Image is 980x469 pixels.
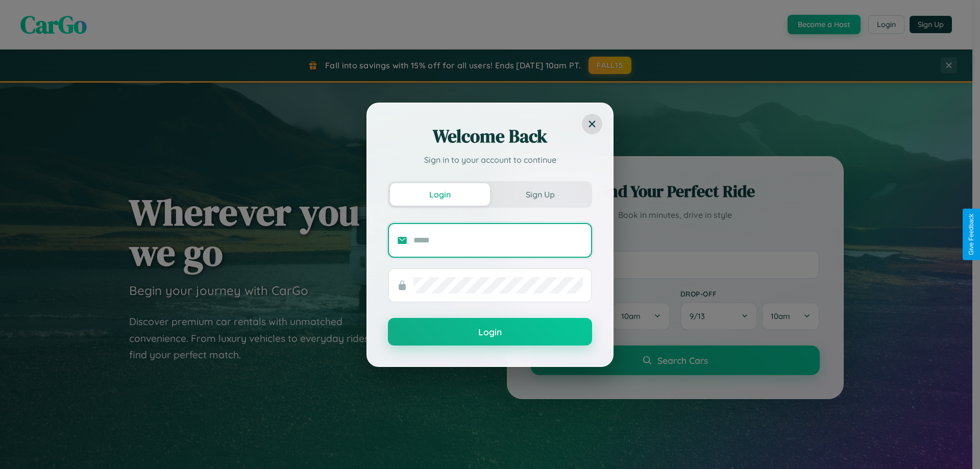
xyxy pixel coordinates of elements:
[388,124,592,149] h2: Welcome Back
[968,214,975,255] div: Give Feedback
[490,183,590,206] button: Sign Up
[388,318,592,345] button: Login
[388,154,592,166] p: Sign in to your account to continue
[390,183,490,206] button: Login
